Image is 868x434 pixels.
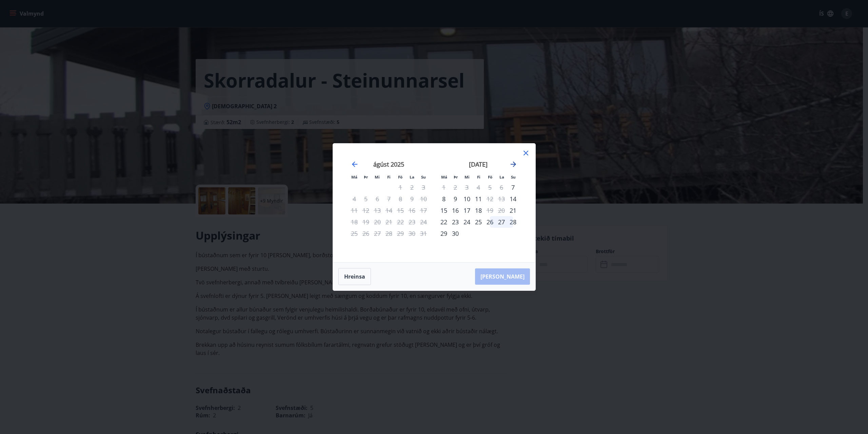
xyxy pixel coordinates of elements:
td: Choose fimmtudagur, 25. september 2025 as your check-in date. It’s available. [473,216,484,228]
td: Not available. miðvikudagur, 27. ágúst 2025 [372,228,383,239]
strong: ágúst 2025 [373,160,404,168]
small: Su [421,174,426,180]
td: Not available. fimmtudagur, 21. ágúst 2025 [383,216,395,228]
small: Su [511,174,516,180]
td: Not available. laugardagur, 30. ágúst 2025 [406,228,418,239]
div: 18 [473,205,484,216]
td: Not available. miðvikudagur, 6. ágúst 2025 [372,193,383,205]
td: Not available. þriðjudagur, 19. ágúst 2025 [360,216,372,228]
div: Aðeins innritun í boði [507,193,519,205]
td: Not available. mánudagur, 18. ágúst 2025 [349,216,360,228]
td: Choose miðvikudagur, 10. september 2025 as your check-in date. It’s available. [461,193,473,205]
td: Not available. sunnudagur, 24. ágúst 2025 [418,216,429,228]
td: Not available. föstudagur, 22. ágúst 2025 [395,216,406,228]
div: 16 [450,205,461,216]
td: Choose föstudagur, 26. september 2025 as your check-in date. It’s available. [484,216,496,228]
td: Choose mánudagur, 22. september 2025 as your check-in date. It’s available. [438,216,450,228]
td: Not available. þriðjudagur, 5. ágúst 2025 [360,193,372,205]
div: 10 [461,193,473,205]
div: 22 [438,216,450,228]
div: 27 [496,216,507,228]
td: Choose laugardagur, 27. september 2025 as your check-in date. It’s available. [496,216,507,228]
td: Choose sunnudagur, 14. september 2025 as your check-in date. It’s available. [507,193,519,205]
div: 15 [438,205,450,216]
div: 9 [450,193,461,205]
div: Aðeins útritun í boði [484,193,496,205]
td: Not available. föstudagur, 29. ágúst 2025 [395,228,406,239]
td: Choose sunnudagur, 7. september 2025 as your check-in date. It’s available. [507,182,519,193]
div: Move backward to switch to the previous month. [351,160,359,168]
div: Aðeins innritun í boði [507,205,519,216]
td: Not available. föstudagur, 15. ágúst 2025 [395,205,406,216]
td: Not available. laugardagur, 6. september 2025 [496,182,507,193]
div: Move forward to switch to the next month. [509,160,517,168]
small: Fi [477,174,480,180]
div: Aðeins innritun í boði [507,182,519,193]
td: Choose þriðjudagur, 16. september 2025 as your check-in date. It’s available. [450,205,461,216]
td: Choose þriðjudagur, 30. september 2025 as your check-in date. It’s available. [450,228,461,239]
small: Má [441,174,447,180]
td: Not available. mánudagur, 25. ágúst 2025 [349,228,360,239]
td: Not available. fimmtudagur, 7. ágúst 2025 [383,193,395,205]
td: Not available. þriðjudagur, 12. ágúst 2025 [360,205,372,216]
td: Not available. föstudagur, 8. ágúst 2025 [395,193,406,205]
div: Aðeins útritun í boði [484,205,496,216]
td: Not available. þriðjudagur, 2. september 2025 [450,182,461,193]
button: Hreinsa [338,268,371,285]
div: 29 [438,228,450,239]
td: Not available. föstudagur, 5. september 2025 [484,182,496,193]
small: Mi [375,174,380,180]
td: Not available. föstudagur, 12. september 2025 [484,193,496,205]
td: Choose þriðjudagur, 9. september 2025 as your check-in date. It’s available. [450,193,461,205]
td: Not available. fimmtudagur, 28. ágúst 2025 [383,228,395,239]
td: Not available. miðvikudagur, 3. september 2025 [461,182,473,193]
td: Choose sunnudagur, 21. september 2025 as your check-in date. It’s available. [507,205,519,216]
td: Not available. laugardagur, 9. ágúst 2025 [406,193,418,205]
td: Choose mánudagur, 29. september 2025 as your check-in date. It’s available. [438,228,450,239]
small: La [499,174,504,180]
small: Má [351,174,357,180]
small: Fi [387,174,391,180]
td: Not available. fimmtudagur, 14. ágúst 2025 [383,205,395,216]
td: Not available. mánudagur, 11. ágúst 2025 [349,205,360,216]
div: 24 [461,216,473,228]
td: Not available. laugardagur, 16. ágúst 2025 [406,205,418,216]
td: Not available. fimmtudagur, 4. september 2025 [473,182,484,193]
strong: [DATE] [469,160,488,168]
div: 30 [450,228,461,239]
td: Not available. laugardagur, 20. september 2025 [496,205,507,216]
td: Not available. sunnudagur, 10. ágúst 2025 [418,193,429,205]
td: Choose mánudagur, 15. september 2025 as your check-in date. It’s available. [438,205,450,216]
div: 28 [507,216,519,228]
td: Not available. laugardagur, 23. ágúst 2025 [406,216,418,228]
div: 8 [438,193,450,205]
div: 17 [461,205,473,216]
td: Not available. laugardagur, 2. ágúst 2025 [406,182,418,193]
small: Fö [488,174,492,180]
div: 26 [484,216,496,228]
td: Not available. sunnudagur, 17. ágúst 2025 [418,205,429,216]
td: Not available. miðvikudagur, 13. ágúst 2025 [372,205,383,216]
td: Not available. mánudagur, 1. september 2025 [438,182,450,193]
small: Fö [398,174,402,180]
td: Not available. sunnudagur, 3. ágúst 2025 [418,182,429,193]
td: Choose fimmtudagur, 11. september 2025 as your check-in date. It’s available. [473,193,484,205]
td: Choose sunnudagur, 28. september 2025 as your check-in date. It’s available. [507,216,519,228]
td: Not available. mánudagur, 4. ágúst 2025 [349,193,360,205]
div: Calendar [341,152,527,254]
td: Choose miðvikudagur, 24. september 2025 as your check-in date. It’s available. [461,216,473,228]
td: Choose þriðjudagur, 23. september 2025 as your check-in date. It’s available. [450,216,461,228]
div: 23 [450,216,461,228]
small: Þr [364,174,368,180]
td: Not available. föstudagur, 19. september 2025 [484,205,496,216]
div: 11 [473,193,484,205]
td: Not available. föstudagur, 1. ágúst 2025 [395,182,406,193]
small: Mi [465,174,470,180]
td: Not available. laugardagur, 13. september 2025 [496,193,507,205]
small: Þr [454,174,458,180]
small: La [410,174,414,180]
td: Choose fimmtudagur, 18. september 2025 as your check-in date. It’s available. [473,205,484,216]
div: 25 [473,216,484,228]
td: Choose miðvikudagur, 17. september 2025 as your check-in date. It’s available. [461,205,473,216]
td: Not available. þriðjudagur, 26. ágúst 2025 [360,228,372,239]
